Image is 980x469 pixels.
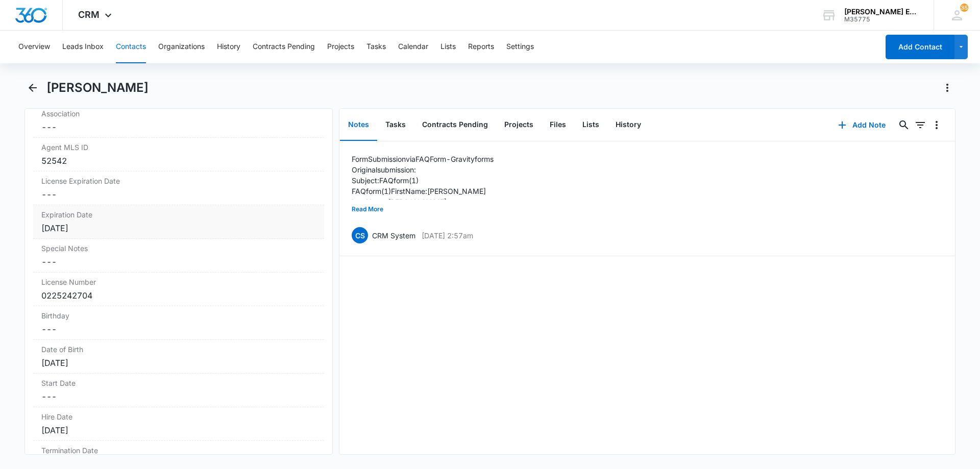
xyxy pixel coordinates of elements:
[960,4,968,12] span: 35
[33,205,324,239] div: Expiration Date[DATE]
[352,164,494,175] p: Original submission:
[844,16,919,23] div: account id
[352,227,368,243] span: CS
[422,230,473,241] p: [DATE] 2:57am
[41,357,316,369] div: [DATE]
[41,188,316,201] dd: ---
[116,31,146,63] button: Contacts
[377,109,414,141] button: Tasks
[352,154,494,164] p: Form Submission via FAQ Form - Gravity forms
[440,31,456,63] button: Lists
[960,4,968,12] div: notifications count
[46,80,149,95] h1: [PERSON_NAME]
[398,31,428,63] button: Calendar
[506,31,534,63] button: Settings
[33,273,324,306] div: License Number0225242704
[41,289,316,302] div: 0225242704
[340,109,377,141] button: Notes
[41,176,316,186] label: License Expiration Date
[607,109,649,141] button: History
[828,113,896,137] button: Add Note
[33,171,324,205] div: License Expiration Date---
[41,378,316,388] label: Start Date
[41,256,316,268] dd: ---
[468,31,494,63] button: Reports
[33,340,324,374] div: Date of Birth[DATE]
[41,108,316,119] label: Association
[217,31,240,63] button: History
[41,424,316,436] div: [DATE]
[912,117,928,133] button: Filters
[327,31,354,63] button: Projects
[41,411,316,422] label: Hire Date
[78,9,100,20] span: CRM
[844,8,919,16] div: account name
[41,323,316,335] dd: ---
[939,80,955,96] button: Actions
[41,243,316,254] label: Special Notes
[414,109,496,141] button: Contracts Pending
[33,374,324,407] div: Start Date---
[41,277,316,287] label: License Number
[33,138,324,171] div: Agent MLS ID52542
[33,407,324,441] div: Hire Date[DATE]
[574,109,607,141] button: Lists
[62,31,104,63] button: Leads Inbox
[24,80,40,96] button: Back
[33,239,324,273] div: Special Notes---
[542,109,574,141] button: Files
[41,155,316,167] div: 52542
[41,310,316,321] label: Birthday
[41,222,316,234] div: [DATE]
[352,186,494,196] p: FAQ form (1) First Name: [PERSON_NAME]
[352,196,494,207] p: Last Name: [PERSON_NAME]
[41,209,316,220] label: Expiration Date
[372,230,415,241] p: CRM System
[352,175,494,186] p: Subject: FAQ form (1)
[352,200,383,219] button: Read More
[41,445,316,456] label: Termination Date
[158,31,205,63] button: Organizations
[928,117,945,133] button: Overflow Menu
[896,117,912,133] button: Search...
[41,121,316,133] dd: ---
[41,344,316,355] label: Date of Birth
[33,306,324,340] div: Birthday---
[496,109,542,141] button: Projects
[18,31,50,63] button: Overview
[33,104,324,138] div: Association---
[41,142,316,153] label: Agent MLS ID
[41,390,316,403] dd: ---
[366,31,386,63] button: Tasks
[253,31,315,63] button: Contracts Pending
[886,35,954,59] button: Add Contact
